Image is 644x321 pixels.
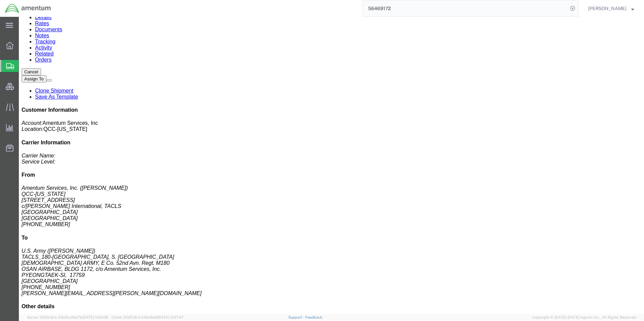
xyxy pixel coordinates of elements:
[157,315,184,319] span: [DATE] 11:37:47
[588,4,635,12] button: [PERSON_NAME]
[363,0,568,16] input: Search for shipment number, reference number
[82,315,108,319] span: [DATE] 11:54:36
[27,315,108,319] span: Server: 2025.16.0-21b0bc45e7b
[19,17,644,314] iframe: FS Legacy Container
[532,315,636,320] span: Copyright © [DATE]-[DATE] Agistix Inc., All Rights Reserved
[5,3,51,13] img: logo
[305,315,322,319] a: Feedback
[288,315,305,319] a: Support
[588,5,626,12] span: Jason Martin
[111,315,184,319] span: Client: 2025.16.0-b4dc8a9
